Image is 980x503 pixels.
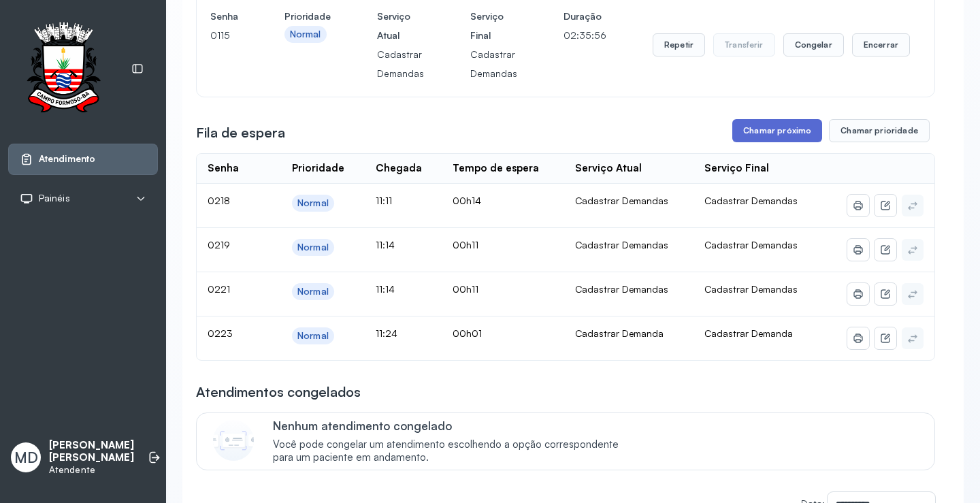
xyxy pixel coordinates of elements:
div: Normal [290,29,321,40]
p: Cadastrar Demandas [470,45,517,83]
span: 00h14 [453,195,481,206]
span: Cadastrar Demandas [704,195,798,206]
a: Atendimento [20,152,146,166]
h4: Serviço Final [470,7,517,45]
h4: Duração [563,7,606,26]
div: Tempo de espera [453,162,539,175]
span: 11:14 [376,239,395,250]
span: 0223 [208,327,233,339]
span: 11:11 [376,195,392,206]
div: Normal [297,330,329,342]
button: Chamar próximo [732,119,822,142]
h3: Atendimentos congelados [196,383,361,402]
button: Repetir [653,33,705,56]
div: Senha [208,162,239,175]
span: 0219 [208,239,230,250]
div: Serviço Final [704,162,769,175]
p: [PERSON_NAME] [PERSON_NAME] [49,439,134,465]
span: 11:14 [376,283,395,295]
button: Encerrar [852,33,910,56]
button: Congelar [783,33,844,56]
h4: Senha [210,7,238,26]
span: 0221 [208,283,230,295]
h3: Fila de espera [196,123,285,142]
span: 00h01 [453,327,482,339]
button: Transferir [713,33,775,56]
div: Cadastrar Demanda [575,327,683,340]
p: Cadastrar Demandas [377,45,424,83]
img: Logotipo do estabelecimento [14,22,112,116]
div: Cadastrar Demandas [575,195,683,207]
img: Imagem de CalloutCard [213,420,254,461]
div: Normal [297,197,329,209]
span: Cadastrar Demandas [704,239,798,250]
div: Serviço Atual [575,162,642,175]
button: Chamar prioridade [829,119,930,142]
span: Painéis [39,193,70,204]
p: Atendente [49,464,134,476]
div: Normal [297,242,329,253]
span: Cadastrar Demandas [704,283,798,295]
p: Nenhum atendimento congelado [273,419,633,433]
div: Cadastrar Demandas [575,239,683,251]
p: 0115 [210,26,238,45]
p: 02:35:56 [563,26,606,45]
div: Normal [297,286,329,297]
h4: Serviço Atual [377,7,424,45]
span: 00h11 [453,283,478,295]
span: Você pode congelar um atendimento escolhendo a opção correspondente para um paciente em andamento. [273,438,633,464]
div: Prioridade [292,162,344,175]
span: 0218 [208,195,230,206]
h4: Prioridade [284,7,331,26]
span: 11:24 [376,327,397,339]
span: 00h11 [453,239,478,250]
span: Atendimento [39,153,95,165]
div: Cadastrar Demandas [575,283,683,295]
div: Chegada [376,162,422,175]
span: Cadastrar Demanda [704,327,793,339]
